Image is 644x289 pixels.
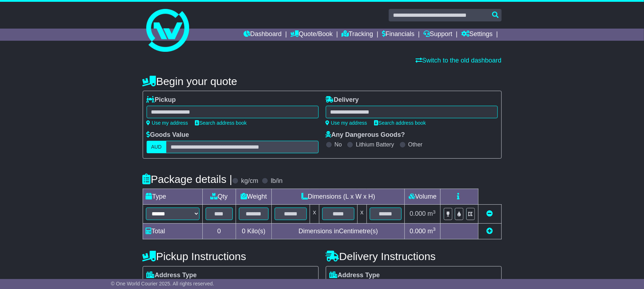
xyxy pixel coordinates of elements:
span: m [428,228,436,235]
span: m [428,210,436,217]
sup: 3 [433,209,436,215]
a: Use my address [326,120,367,126]
label: Other [408,141,423,148]
span: 0 [242,228,245,235]
td: Kilo(s) [236,223,272,239]
td: Total [143,223,202,239]
label: Address Type [330,271,380,279]
label: Pickup [147,96,176,104]
a: Search address book [374,120,426,126]
label: Delivery [326,96,359,104]
label: Goods Value [147,131,189,139]
h4: Package details | [143,173,232,185]
td: Dimensions (L x W x H) [272,189,405,205]
td: Volume [405,189,441,205]
a: Dashboard [244,29,282,41]
label: lb/in [271,177,282,185]
td: x [357,205,367,224]
a: Use my address [147,120,188,126]
a: Search address book [195,120,247,126]
td: Qty [202,189,236,205]
td: x [310,205,319,224]
a: Add new item [487,228,493,235]
span: 0.000 [410,210,426,217]
label: kg/cm [241,177,258,185]
label: AUD [147,141,167,153]
td: Weight [236,189,272,205]
a: Remove this item [487,210,493,217]
span: 0.000 [410,228,426,235]
label: Lithium Battery [356,141,394,148]
sup: 3 [433,226,436,232]
h4: Pickup Instructions [143,250,319,262]
a: Switch to the old dashboard [416,57,501,64]
a: Settings [461,29,493,41]
label: No [335,141,342,148]
h4: Begin your quote [143,75,502,87]
span: © One World Courier 2025. All rights reserved. [111,281,214,286]
a: Financials [382,29,414,41]
td: Type [143,189,202,205]
a: Tracking [341,29,373,41]
a: Quote/Book [290,29,333,41]
label: Any Dangerous Goods? [326,131,405,139]
h4: Delivery Instructions [326,250,502,262]
label: Address Type [147,271,197,279]
a: Support [423,29,452,41]
td: 0 [202,223,236,239]
td: Dimensions in Centimetre(s) [272,223,405,239]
